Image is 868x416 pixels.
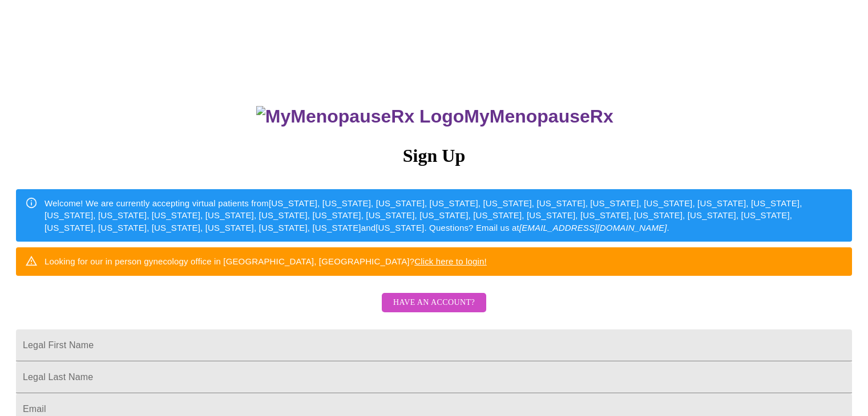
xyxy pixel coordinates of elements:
span: Have an account? [393,296,475,310]
a: Have an account? [379,305,489,315]
div: Welcome! We are currently accepting virtual patients from [US_STATE], [US_STATE], [US_STATE], [US... [45,193,843,238]
button: Have an account? [382,293,486,313]
a: Click here to login! [414,256,487,266]
em: [EMAIL_ADDRESS][DOMAIN_NAME] [519,223,667,233]
img: MyMenopauseRx Logo [256,106,464,127]
h3: Sign Up [16,145,852,166]
h3: MyMenopauseRx [18,106,853,127]
div: Looking for our in person gynecology office in [GEOGRAPHIC_DATA], [GEOGRAPHIC_DATA]? [45,251,487,272]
